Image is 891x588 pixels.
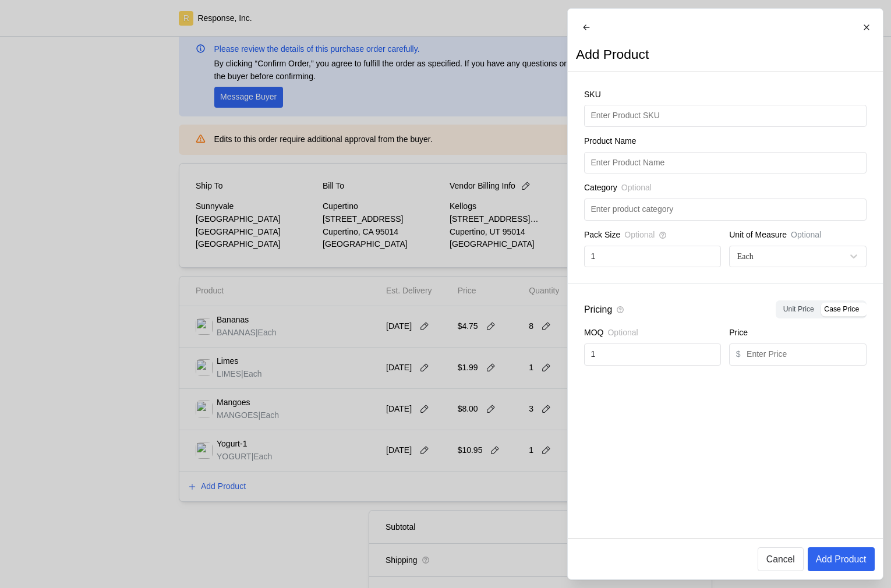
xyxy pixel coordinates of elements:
button: Cancel [757,547,803,571]
p: Pricing [584,302,612,317]
input: Enter Pack Size [591,246,714,267]
p: Cancel [766,552,794,566]
span: Optional [607,327,638,339]
input: Enter Price [747,344,860,365]
p: Add Product [815,552,866,566]
div: SKU [584,88,867,105]
span: Optional [624,229,655,242]
input: Enter Product SKU [591,105,860,126]
div: MOQ [584,327,721,343]
div: Category [584,182,867,199]
div: Price [729,327,866,343]
input: Enter Product Name [591,153,860,173]
span: Case Price [824,305,859,313]
p: Unit of Measure [729,229,787,242]
button: Add Product [807,547,874,571]
span: Optional [621,182,651,194]
span: Unit Price [783,305,814,313]
div: Product Name [584,135,867,152]
p: Optional [791,229,821,242]
input: Enter MOQ [591,344,714,365]
div: Pack Size [584,229,721,246]
p: $ [736,348,740,361]
input: Enter product category [591,199,860,220]
h2: Add Product [576,45,649,63]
